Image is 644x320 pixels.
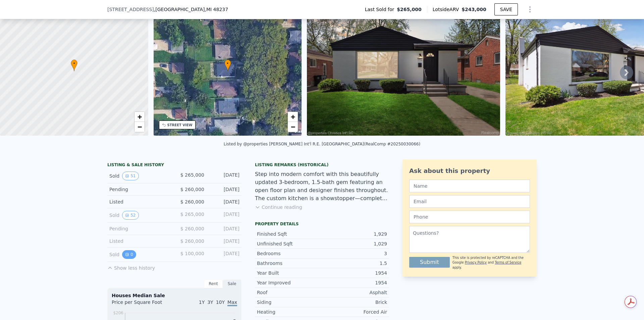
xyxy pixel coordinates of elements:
[257,231,322,237] div: Finished Sqft
[137,123,142,131] span: −
[204,279,223,288] div: Rent
[409,180,530,192] input: Name
[322,309,387,315] div: Forced Air
[322,231,387,237] div: 1,929
[409,257,450,268] button: Submit
[154,6,228,13] span: , [GEOGRAPHIC_DATA]
[365,6,397,13] span: Last Sold for
[409,211,530,223] input: Phone
[180,212,204,217] span: $ 265,000
[122,211,139,220] button: View historical data
[109,225,169,232] div: Pending
[135,122,145,132] a: Zoom out
[452,256,530,270] div: This site is protected by reCAPTCHA and the Google and apply.
[216,300,225,305] span: 10Y
[322,289,387,296] div: Asphalt
[223,279,241,288] div: Sale
[523,3,537,16] button: Show Options
[433,6,462,13] span: Lotside ARV
[112,292,237,299] div: Houses Median Sale
[180,172,204,178] span: $ 265,000
[307,7,500,136] img: Sale: 139692506 Parcel: 59561563
[180,238,204,244] span: $ 260,000
[322,250,387,257] div: 3
[322,279,387,286] div: 1954
[207,300,213,305] span: 3Y
[71,60,77,66] span: •
[109,238,169,244] div: Listed
[180,187,204,192] span: $ 260,000
[257,240,322,247] div: Unfinished Sqft
[257,289,322,296] div: Roof
[180,251,204,256] span: $ 100,000
[462,7,486,12] span: $243,000
[205,7,228,12] span: , MI 48237
[210,250,239,259] div: [DATE]
[109,172,169,180] div: Sold
[107,262,155,271] button: Show less history
[122,250,136,259] button: View historical data
[465,261,487,264] a: Privacy Policy
[109,250,169,259] div: Sold
[322,299,387,306] div: Brick
[257,250,322,257] div: Bedrooms
[255,204,302,211] button: Continue reading
[288,122,298,132] a: Zoom out
[257,260,322,267] div: Bathrooms
[210,198,239,205] div: [DATE]
[122,172,139,180] button: View historical data
[199,300,205,305] span: 1Y
[180,226,204,231] span: $ 260,000
[71,59,77,71] div: •
[210,186,239,193] div: [DATE]
[224,142,420,146] div: Listed by @properties [PERSON_NAME] Int'l R.E. [GEOGRAPHIC_DATA] (RealComp #20250030066)
[322,270,387,276] div: 1954
[210,172,239,180] div: [DATE]
[112,299,174,310] div: Price per Square Foot
[210,211,239,220] div: [DATE]
[322,240,387,247] div: 1,029
[137,112,142,121] span: +
[494,3,518,15] button: SAVE
[109,211,169,220] div: Sold
[109,198,169,205] div: Listed
[322,260,387,267] div: 1.5
[167,123,193,128] div: STREET VIEW
[257,309,322,315] div: Heating
[257,279,322,286] div: Year Improved
[495,261,521,264] a: Terms of Service
[135,112,145,122] a: Zoom in
[227,300,237,306] span: Max
[224,60,231,66] span: •
[210,225,239,232] div: [DATE]
[257,270,322,276] div: Year Built
[107,6,154,13] span: [STREET_ADDRESS]
[288,112,298,122] a: Zoom in
[257,299,322,306] div: Siding
[409,195,530,208] input: Email
[397,6,422,13] span: $265,000
[109,186,169,193] div: Pending
[107,162,241,169] div: LISTING & SALE HISTORY
[291,123,295,131] span: −
[255,162,389,168] div: Listing Remarks (Historical)
[224,59,231,71] div: •
[210,238,239,244] div: [DATE]
[409,166,530,176] div: Ask about this property
[255,221,389,227] div: Property details
[255,170,389,202] div: Step into modern comfort with this beautifully updated 3-bedroom, 1.5-bath gem featuring an open ...
[180,199,204,204] span: $ 260,000
[291,112,295,121] span: +
[113,311,123,315] tspan: $206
